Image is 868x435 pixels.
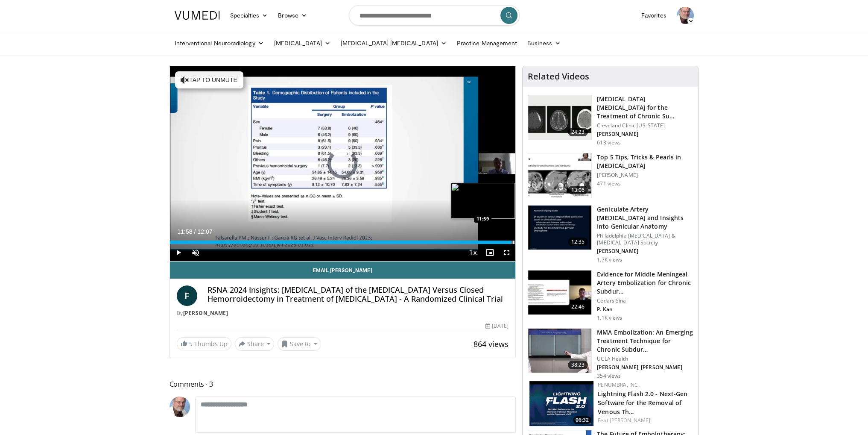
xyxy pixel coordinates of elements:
span: 13:06 [568,186,588,194]
button: Enable picture-in-picture mode [481,244,498,261]
a: Lightning Flash 2.0 - Next-Gen Software for the Removal of Venous Th… [598,390,687,416]
a: [PERSON_NAME] [610,417,650,424]
img: VuMedi Logo [175,11,220,20]
img: 6a8b347c-63cd-4f6a-bd59-8649ef1555dc.150x105_q85_crop-smart_upscale.jpg [528,329,591,373]
a: Practice Management [452,35,522,52]
p: 613 views [597,139,621,146]
h3: Geniculate Artery [MEDICAL_DATA] and Insights Into Genicular Anatomy [597,205,693,231]
button: Fullscreen [498,244,515,261]
button: Share [235,337,275,351]
a: 12:35 Geniculate Artery [MEDICAL_DATA] and Insights Into Genicular Anatomy Philadelphia [MEDICAL_... [528,205,693,263]
a: 5 Thumbs Up [177,337,231,350]
span: 5 [189,340,193,348]
button: Save to [278,337,321,351]
p: Philadelphia [MEDICAL_DATA] & [MEDICAL_DATA] Society [597,232,693,246]
p: [PERSON_NAME] [597,131,693,138]
img: e908fd42-4414-4b38-ab89-4e1b3c99a32c.png.150x105_q85_crop-smart_upscale.png [529,381,593,426]
p: Cedars Sinai [597,297,693,304]
p: UCLA Health [597,356,693,362]
a: Penumbra, Inc. [598,381,639,388]
span: 12:35 [568,238,588,246]
a: 38:23 MMA Embolization: An Emerging Treatment Technique for Chronic Subdur… UCLA Health [PERSON_N... [528,328,693,379]
a: Interventional Neuroradiology [170,35,269,52]
a: [MEDICAL_DATA] [269,35,336,52]
h4: RSNA 2024 Insights: [MEDICAL_DATA] of the [MEDICAL_DATA] Versus Closed Hemorroidectomy in Treatme... [208,285,509,304]
button: Tap to unmute [175,71,243,88]
img: 63821d75-5c38-4ca7-bb29-ce8e35b17261.150x105_q85_crop-smart_upscale.jpg [528,95,591,140]
a: Business [522,35,566,52]
span: / [194,228,196,235]
span: 12:07 [197,228,212,235]
h3: Evidence for Middle Meningeal Artery Embolization for Chronic Subdur… [597,270,693,296]
img: Avatar [170,397,190,417]
img: e176b5fd-2514-4f19-8c7e-b3d0060df837.150x105_q85_crop-smart_upscale.jpg [528,153,591,198]
p: [PERSON_NAME], [PERSON_NAME] [597,364,693,371]
div: Progress Bar [170,241,516,244]
img: Avatar [677,7,694,24]
p: [PERSON_NAME] [597,248,693,255]
span: 11:58 [178,228,193,235]
img: 13311615-811f-411b-abb9-798e807d72d4.150x105_q85_crop-smart_upscale.jpg [528,270,591,315]
p: Cleveland Clinic [US_STATE] [597,122,693,129]
a: 06:32 [529,381,593,426]
button: Playback Rate [464,244,481,261]
span: 864 views [473,339,509,349]
a: F [177,285,197,306]
span: 24:23 [568,128,588,136]
h3: Top 5 Tips, Tricks & Pearls in [MEDICAL_DATA] [597,153,693,170]
p: [PERSON_NAME] [597,172,693,179]
img: image.jpeg [451,183,515,219]
button: Play [170,244,187,261]
p: 471 views [597,180,621,187]
span: 06:32 [573,416,591,424]
video-js: Video Player [170,66,516,262]
h3: MMA Embolization: An Emerging Treatment Technique for Chronic Subdur… [597,328,693,354]
a: 13:06 Top 5 Tips, Tricks & Pearls in [MEDICAL_DATA] [PERSON_NAME] 471 views [528,153,693,198]
p: P. Kan [597,306,693,313]
a: Email [PERSON_NAME] [170,262,516,279]
a: Specialties [225,7,273,24]
h3: [MEDICAL_DATA] [MEDICAL_DATA] for the Treatment of Chronic Su… [597,95,693,121]
div: By [177,309,509,317]
div: [DATE] [485,322,509,330]
img: 14765255-5e53-4ea1-a55d-e7f6a9a54f47.150x105_q85_crop-smart_upscale.jpg [528,206,591,250]
span: Comments 3 [170,379,516,390]
div: Feat. [598,417,691,424]
a: [PERSON_NAME] [183,309,228,317]
h4: Related Videos [528,71,589,82]
p: 1.1K views [597,314,622,321]
a: Browse [273,7,312,24]
p: 354 views [597,373,621,379]
a: Favorites [636,7,672,24]
span: 38:23 [568,361,588,369]
p: 1.7K views [597,256,622,263]
span: 22:46 [568,303,588,311]
input: Search topics, interventions [349,5,520,26]
a: 24:23 [MEDICAL_DATA] [MEDICAL_DATA] for the Treatment of Chronic Su… Cleveland Clinic [US_STATE] ... [528,95,693,146]
button: Unmute [187,244,204,261]
a: 22:46 Evidence for Middle Meningeal Artery Embolization for Chronic Subdur… Cedars Sinai P. Kan 1... [528,270,693,321]
a: [MEDICAL_DATA] [MEDICAL_DATA] [336,35,452,52]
